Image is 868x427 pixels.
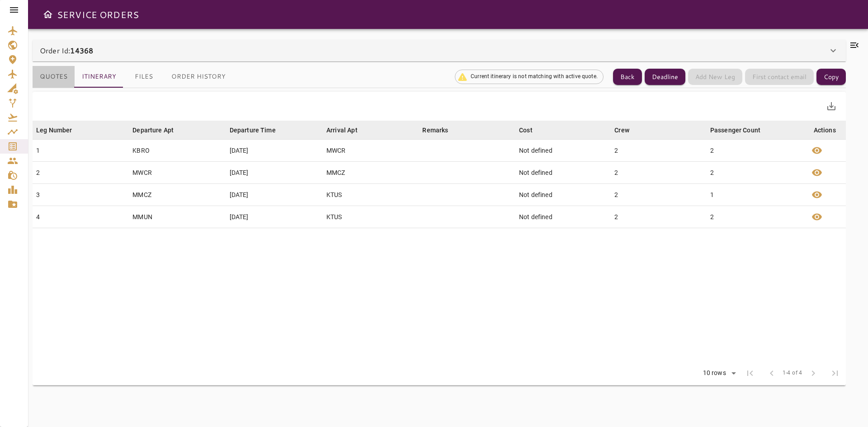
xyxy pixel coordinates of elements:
[645,69,685,85] button: Deadline
[611,184,706,206] td: 2
[129,184,226,206] td: MMCZ
[323,206,419,228] td: KTUS
[129,140,226,162] td: KBRO
[123,66,164,88] button: Files
[422,125,448,136] div: Remarks
[515,162,611,184] td: Not defined
[783,369,802,378] span: 1-4 of 4
[39,5,57,23] button: Open drawer
[821,95,842,117] button: Export
[75,66,123,88] button: Itinerary
[33,206,129,228] td: 4
[816,69,846,85] button: Copy
[824,362,846,384] span: Last Page
[811,145,822,156] span: visibility
[806,162,828,183] button: Leg Details
[710,125,772,136] span: Passenger Count
[519,125,533,136] div: Cost
[33,184,129,206] td: 3
[614,125,641,136] span: Crew
[230,125,276,136] div: Departure Time
[33,162,129,184] td: 2
[707,140,804,162] td: 2
[614,125,629,136] div: Crew
[129,206,226,228] td: MMUN
[323,184,419,206] td: KTUS
[164,66,233,88] button: Order History
[422,125,460,136] span: Remarks
[323,140,419,162] td: MWCR
[40,45,93,56] p: Order Id:
[826,101,837,112] span: save_alt
[811,211,822,222] span: visibility
[611,140,706,162] td: 2
[707,206,804,228] td: 2
[323,162,419,184] td: MMCZ
[226,184,323,206] td: [DATE]
[710,125,760,136] div: Passenger Count
[611,206,706,228] td: 2
[515,206,611,228] td: Not defined
[739,362,761,384] span: First Page
[697,366,739,380] div: 10 rows
[707,184,804,206] td: 1
[129,162,226,184] td: MWCR
[519,125,544,136] span: Cost
[36,125,72,136] div: Leg Number
[33,66,233,88] div: basic tabs example
[226,162,323,184] td: [DATE]
[132,125,174,136] div: Departure Apt
[70,45,93,56] b: 14368
[611,162,706,184] td: 2
[515,140,611,162] td: Not defined
[57,7,139,22] h6: SERVICE ORDERS
[326,125,358,136] div: Arrival Apt
[230,125,288,136] span: Departure Time
[33,40,846,61] div: Order Id:14368
[465,73,603,80] span: Current itinerary is not matching with active quote.
[761,362,783,384] span: Previous Page
[515,184,611,206] td: Not defined
[707,162,804,184] td: 2
[226,206,323,228] td: [DATE]
[36,125,84,136] span: Leg Number
[33,66,75,88] button: Quotes
[33,140,129,162] td: 1
[811,167,822,178] span: visibility
[613,69,642,85] button: Back
[132,125,185,136] span: Departure Apt
[802,362,824,384] span: Next Page
[806,184,828,206] button: Leg Details
[811,189,822,200] span: visibility
[226,140,323,162] td: [DATE]
[806,140,828,161] button: Leg Details
[326,125,369,136] span: Arrival Apt
[806,206,828,228] button: Leg Details
[701,369,728,377] div: 10 rows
